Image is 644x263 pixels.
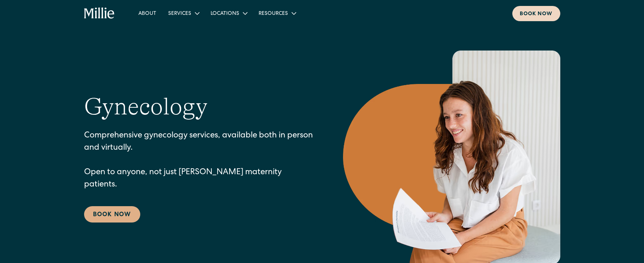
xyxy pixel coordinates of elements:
[84,92,208,121] h1: Gynecology
[211,10,239,18] div: Locations
[253,7,301,19] div: Resources
[132,7,162,19] a: About
[84,206,140,223] a: Book Now
[84,7,115,19] a: home
[259,10,288,18] div: Resources
[512,6,560,21] a: Book now
[205,7,253,19] div: Locations
[84,130,313,191] p: Comprehensive gynecology services, available both in person and virtually. Open to anyone, not ju...
[520,10,553,18] div: Book now
[168,10,191,18] div: Services
[162,7,205,19] div: Services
